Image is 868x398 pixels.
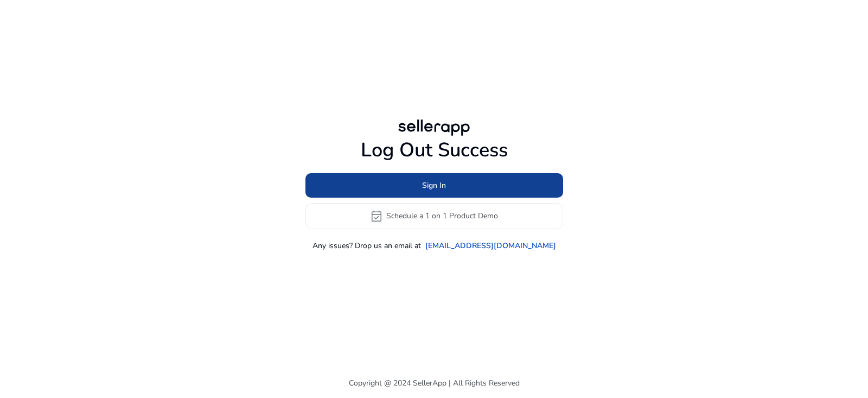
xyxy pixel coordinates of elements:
button: event_availableSchedule a 1 on 1 Product Demo [305,203,563,229]
h1: Log Out Success [305,138,563,162]
span: Sign In [422,180,446,191]
p: Any issues? Drop us an email at [312,240,421,251]
span: event_available [370,210,383,223]
a: [EMAIL_ADDRESS][DOMAIN_NAME] [425,240,556,251]
button: Sign In [305,173,563,198]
